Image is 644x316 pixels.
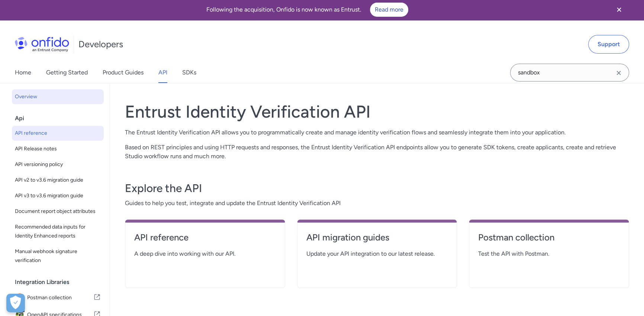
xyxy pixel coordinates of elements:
[78,38,123,50] h1: Developers
[125,128,629,137] p: The Entrust Identity Verification API allows you to programmatically create and manage identity v...
[12,204,104,219] a: Document report object attributes
[15,37,69,52] img: Onfido Logo
[15,62,31,83] a: Home
[12,89,104,104] a: Overview
[12,126,104,141] a: API reference
[15,144,101,153] span: API Release notes
[12,290,104,306] a: IconPostman collectionPostman collection
[158,62,167,83] a: API
[12,244,104,268] a: Manual webhook signature verification
[478,249,620,258] span: Test the API with Postman.
[46,62,88,83] a: Getting Started
[15,191,101,200] span: API v3 to v3.6 migration guide
[134,232,276,243] h4: API reference
[103,62,144,83] a: Product Guides
[125,143,629,161] p: Based on REST principles and using HTTP requests and responses, the Entrust Identity Verification...
[614,68,623,77] svg: Clear search field button
[12,188,104,203] a: API v3 to v3.6 migration guide
[134,232,276,249] a: API reference
[15,92,101,101] span: Overview
[306,232,448,243] h4: API migration guides
[15,275,107,290] div: Integration Libraries
[15,129,101,138] span: API reference
[125,199,629,208] span: Guides to help you test, integrate and update the Entrust Identity Verification API
[15,160,101,169] span: API versioning policy
[12,220,104,243] a: Recommended data inputs for Identity Enhanced reports
[510,64,629,82] input: Onfido search input field
[15,223,101,240] span: Recommended data inputs for Identity Enhanced reports
[15,111,107,126] div: Api
[306,232,448,249] a: API migration guides
[6,294,25,312] div: Cookie Preferences
[478,232,620,249] a: Postman collection
[27,293,93,303] span: Postman collection
[15,176,101,185] span: API v2 to v3.6 migration guide
[15,207,101,216] span: Document report object attributes
[605,0,633,19] button: Close banner
[12,141,104,156] a: API Release notes
[134,249,276,258] span: A deep dive into working with our API.
[15,247,101,265] span: Manual webhook signature verification
[15,293,27,303] img: IconPostman collection
[370,3,408,17] a: Read more
[6,294,25,312] button: Open Preferences
[12,173,104,188] a: API v2 to v3.6 migration guide
[125,101,629,122] h1: Entrust Identity Verification API
[9,3,605,17] div: Following the acquisition, Onfido is now known as Entrust.
[588,35,629,54] a: Support
[478,232,620,243] h4: Postman collection
[306,249,448,258] span: Update your API integration to our latest release.
[125,181,629,196] h3: Explore the API
[615,5,624,14] svg: Close banner
[182,62,196,83] a: SDKs
[12,157,104,172] a: API versioning policy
